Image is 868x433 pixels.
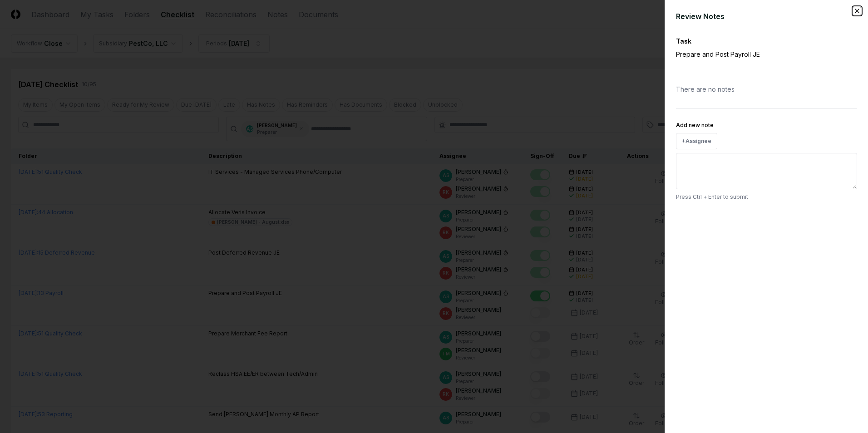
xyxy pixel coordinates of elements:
[676,36,857,46] div: Task
[676,122,714,128] label: Add new note
[676,11,857,22] div: Review Notes
[676,193,857,201] p: Press Ctrl + Enter to submit
[676,77,857,101] div: There are no notes
[676,133,717,149] button: +Assignee
[676,49,826,59] p: Prepare and Post Payroll JE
